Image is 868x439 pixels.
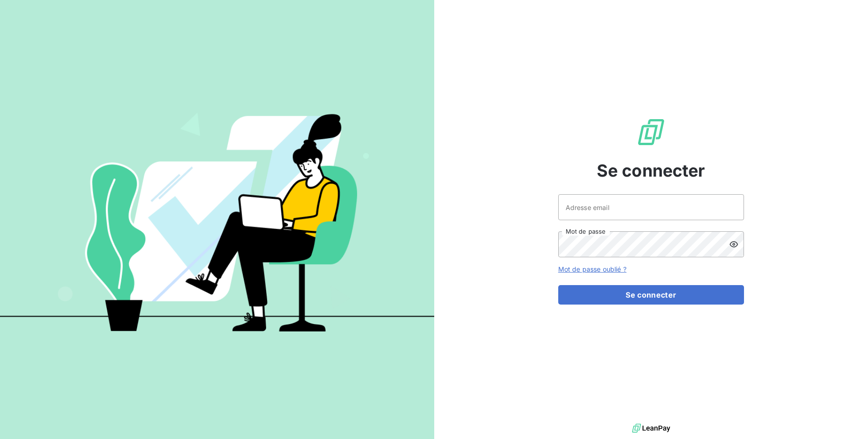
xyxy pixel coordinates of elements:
[558,285,744,305] button: Se connecter
[558,194,744,220] input: placeholder
[636,117,666,147] img: Logo LeanPay
[597,158,705,183] span: Se connecter
[558,265,627,273] a: Mot de passe oublié ?
[632,421,670,435] img: logo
